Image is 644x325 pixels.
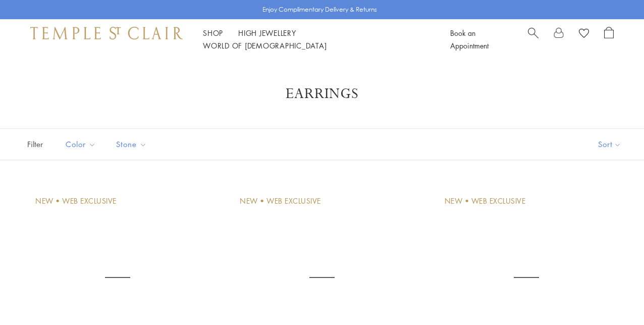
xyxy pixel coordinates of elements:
[35,196,117,207] div: New • Web Exclusive
[238,28,296,38] a: High JewelleryHigh Jewellery
[40,85,604,103] h1: Earrings
[109,133,154,156] button: Stone
[58,133,103,156] button: Color
[528,27,539,52] a: Search
[111,138,154,151] span: Stone
[61,138,103,151] span: Color
[575,129,644,160] button: Show sort by
[203,28,223,38] a: ShopShop
[450,28,489,51] a: Book an Appointment
[30,27,183,39] img: Temple St. Clair
[579,27,589,42] a: View Wishlist
[445,196,526,207] div: New • Web Exclusive
[262,5,377,15] p: Enjoy Complimentary Delivery & Returns
[203,40,327,51] a: World of [DEMOGRAPHIC_DATA]World of [DEMOGRAPHIC_DATA]
[240,196,321,207] div: New • Web Exclusive
[604,27,614,52] a: Open Shopping Bag
[203,27,427,52] nav: Main navigation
